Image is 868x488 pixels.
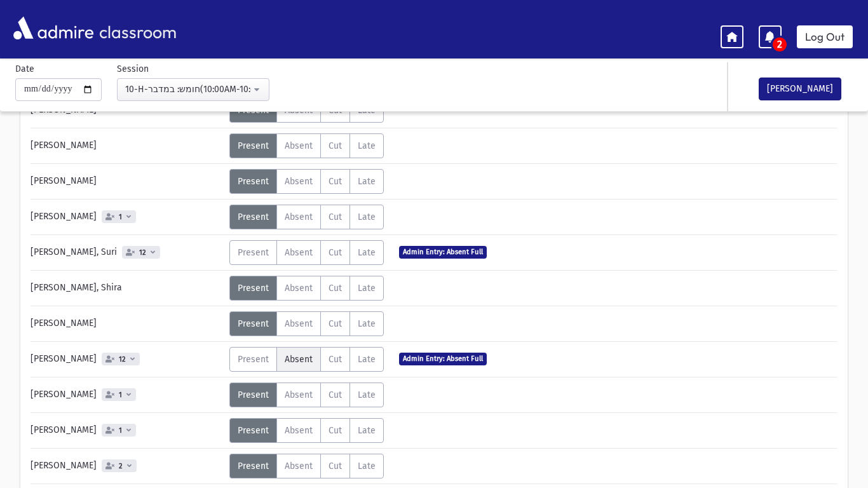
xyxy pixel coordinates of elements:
span: 2 [116,462,125,470]
div: [PERSON_NAME] [24,418,229,443]
button: 10-H-חומש: במדבר(10:00AM-10:45AM) [117,78,269,101]
div: AttTypes [229,169,384,194]
span: 12 [137,248,149,257]
span: Cut [329,318,342,329]
span: 12 [116,355,128,363]
span: Late [358,176,376,187]
div: [PERSON_NAME] [24,169,229,194]
span: Present [238,354,269,365]
div: [PERSON_NAME] [24,383,229,407]
span: Absent [285,176,313,187]
div: AttTypes [229,205,384,229]
span: Late [358,425,376,436]
span: 1 [116,391,125,399]
label: Date [15,62,34,76]
span: Present [238,461,269,471]
div: [PERSON_NAME] [24,133,229,158]
span: Absent [285,283,313,294]
span: Cut [329,390,342,400]
span: Present [238,176,269,187]
span: Late [358,212,376,222]
span: Absent [285,318,313,329]
span: Absent [285,390,313,400]
span: Admin Entry: Absent Full [399,353,487,365]
div: AttTypes [229,383,384,407]
span: 1 [116,213,125,221]
span: Present [238,390,269,400]
span: Late [358,390,376,400]
a: Log Out [797,25,853,48]
span: Cut [329,176,342,187]
div: [PERSON_NAME], Suri [24,240,229,265]
span: Cut [329,425,342,436]
div: AttTypes [229,133,384,158]
span: Late [358,354,376,365]
div: AttTypes [229,276,384,301]
span: Present [238,140,269,151]
span: Cut [329,461,342,471]
span: 2 [773,38,787,51]
span: Late [358,140,376,151]
span: Present [238,283,269,294]
span: Cut [329,354,342,365]
span: Late [358,283,376,294]
div: [PERSON_NAME] [24,454,229,478]
span: Cut [329,247,342,258]
div: 10-H-חומש: במדבר(10:00AM-10:45AM) [125,83,251,96]
div: AttTypes [229,347,384,372]
span: Late [358,318,376,329]
div: [PERSON_NAME] [24,347,229,372]
span: Cut [329,283,342,294]
label: Session [117,62,149,76]
div: [PERSON_NAME] [24,205,229,229]
div: AttTypes [229,240,384,265]
button: [PERSON_NAME] [759,78,841,100]
div: AttTypes [229,454,384,478]
span: classroom [97,11,177,45]
div: AttTypes [229,418,384,443]
div: [PERSON_NAME], Shira [24,276,229,301]
span: Present [238,247,269,258]
span: Late [358,247,376,258]
span: Admin Entry: Absent Full [399,246,487,258]
span: Absent [285,354,313,365]
span: Absent [285,212,313,222]
span: Present [238,425,269,436]
span: Absent [285,461,313,471]
span: Absent [285,247,313,258]
span: Present [238,318,269,329]
div: [PERSON_NAME] [24,311,229,336]
span: Cut [329,140,342,151]
span: 1 [116,426,125,435]
span: Present [238,212,269,222]
span: Cut [329,212,342,222]
span: Absent [285,425,313,436]
img: AdmirePro [10,13,97,43]
span: Absent [285,140,313,151]
div: AttTypes [229,311,384,336]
